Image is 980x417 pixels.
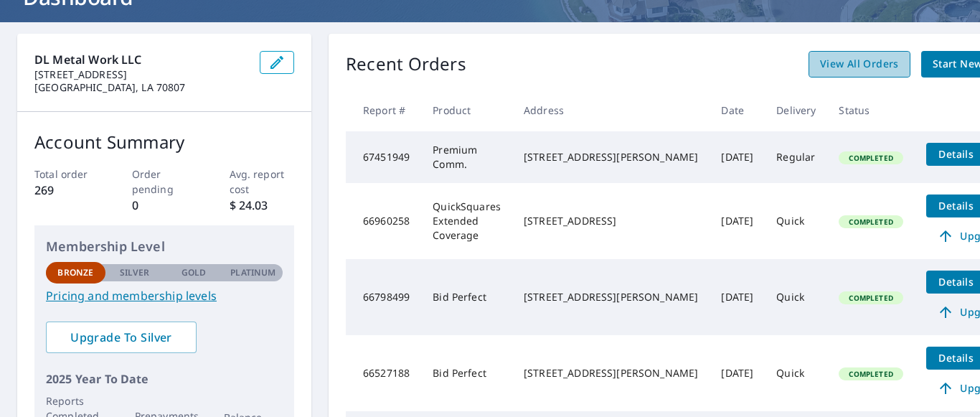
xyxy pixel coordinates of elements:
[57,266,93,279] p: Bronze
[34,68,248,81] p: [STREET_ADDRESS]
[935,147,978,161] span: Details
[421,183,512,259] td: QuickSquares Extended Coverage
[120,266,150,279] p: Silver
[46,322,197,353] a: Upgrade To Silver
[230,266,275,279] p: Platinum
[346,51,466,78] p: Recent Orders
[512,89,710,131] th: Address
[46,370,283,388] p: 2025 Year To Date
[710,335,765,411] td: [DATE]
[524,366,698,380] div: [STREET_ADDRESS][PERSON_NAME]
[840,153,901,163] span: Completed
[46,287,283,304] a: Pricing and membership levels
[132,197,197,214] p: 0
[765,131,827,183] td: Regular
[132,167,197,197] p: Order pending
[46,237,283,256] p: Membership Level
[935,275,978,289] span: Details
[421,335,512,411] td: Bid Perfect
[421,259,512,335] td: Bid Perfect
[346,183,421,259] td: 66960258
[710,89,765,131] th: Date
[230,167,295,197] p: Avg. report cost
[421,131,512,183] td: Premium Comm.
[840,293,901,303] span: Completed
[710,259,765,335] td: [DATE]
[346,89,421,131] th: Report #
[809,51,910,78] a: View All Orders
[524,290,698,304] div: [STREET_ADDRESS][PERSON_NAME]
[34,81,248,94] p: [GEOGRAPHIC_DATA], LA 70807
[524,150,698,164] div: [STREET_ADDRESS][PERSON_NAME]
[935,199,978,212] span: Details
[827,89,914,131] th: Status
[346,335,421,411] td: 66527188
[524,214,698,228] div: [STREET_ADDRESS]
[34,51,248,68] p: DL Metal Work LLC
[34,129,294,155] p: Account Summary
[710,131,765,183] td: [DATE]
[34,167,100,182] p: Total order
[840,217,901,227] span: Completed
[765,89,827,131] th: Delivery
[421,89,512,131] th: Product
[820,55,899,73] span: View All Orders
[230,197,295,214] p: $ 24.03
[765,259,827,335] td: Quick
[346,259,421,335] td: 66798499
[765,335,827,411] td: Quick
[346,131,421,183] td: 67451949
[840,369,901,379] span: Completed
[182,266,206,279] p: Gold
[34,182,100,199] p: 269
[765,183,827,259] td: Quick
[57,329,185,345] span: Upgrade To Silver
[935,351,978,365] span: Details
[710,183,765,259] td: [DATE]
